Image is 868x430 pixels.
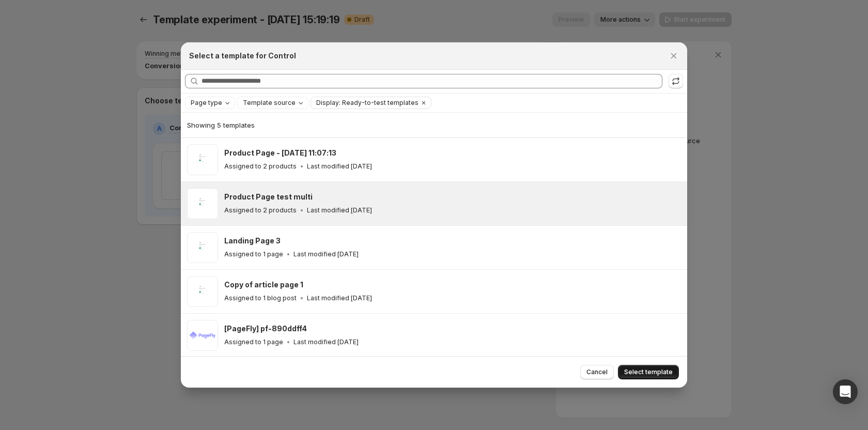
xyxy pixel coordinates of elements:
h3: Copy of article page 1 [224,280,303,290]
span: Page type [191,99,222,107]
p: Assigned to 1 page [224,250,283,258]
button: Display: Ready-to-test templates [311,97,419,109]
p: Last modified [DATE] [307,162,372,171]
span: Select template [624,368,673,376]
div: Open Intercom Messenger [833,379,858,404]
p: Last modified [DATE] [307,294,372,302]
button: Select template [618,365,679,379]
p: Assigned to 2 products [224,206,297,214]
h3: Landing Page 3 [224,236,281,246]
p: Assigned to 1 page [224,338,283,346]
p: Last modified [DATE] [293,250,359,258]
p: Last modified [DATE] [307,206,372,214]
p: Last modified [DATE] [293,338,359,346]
span: Template source [243,99,296,107]
span: Cancel [586,368,608,376]
h3: [PageFly] pf-890ddff4 [224,324,307,334]
button: Close [667,49,681,63]
h3: Product Page - [DATE] 11:07:13 [224,148,336,158]
p: Assigned to 1 blog post [224,294,297,302]
p: Assigned to 2 products [224,162,297,171]
span: Display: Ready-to-test templates [316,99,419,107]
button: Clear [419,97,429,109]
h2: Select a template for Control [189,51,296,61]
h3: Product Page test multi [224,192,313,202]
span: Showing 5 templates [187,121,255,129]
button: Cancel [580,365,614,379]
button: Template source [238,97,308,109]
button: Page type [185,97,235,109]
